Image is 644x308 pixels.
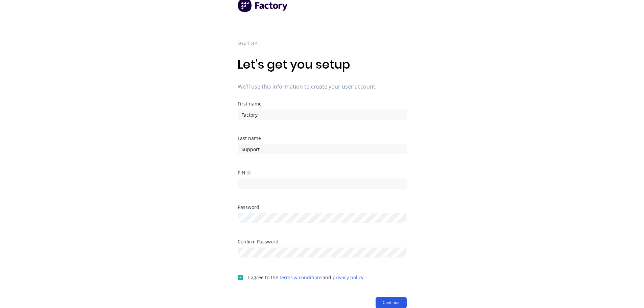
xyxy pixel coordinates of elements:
[376,297,407,308] button: Continue
[248,274,363,281] span: I agree to the and
[333,274,363,281] a: privacy policy
[238,169,251,176] div: PIN
[238,40,258,46] span: Step 1 of 4
[238,136,407,141] div: Last name
[238,82,407,91] span: We'll use this information to create your user account.
[280,274,323,281] a: terms & conditions
[238,57,407,72] h1: Let's get you setup
[238,239,407,244] div: Confirm Password
[238,101,407,106] div: First name
[238,205,407,210] div: Password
